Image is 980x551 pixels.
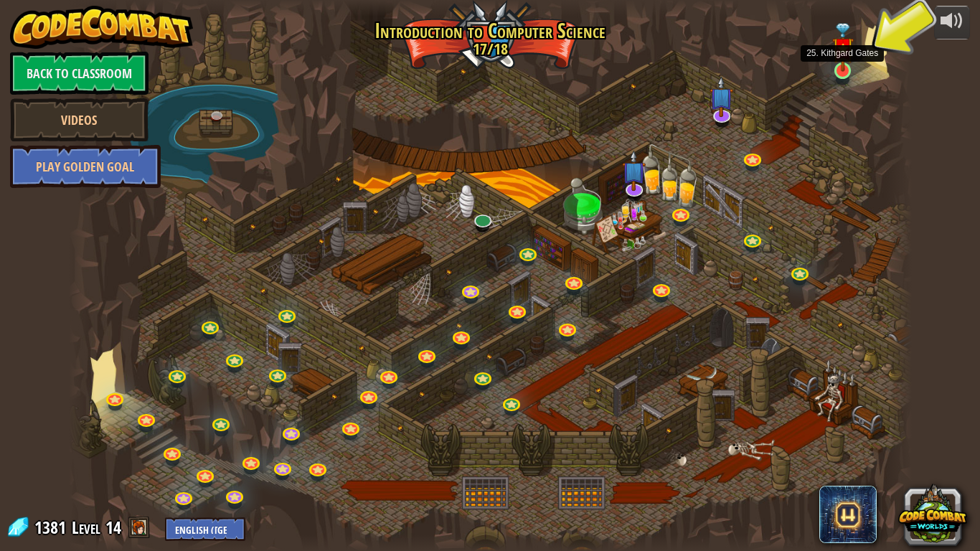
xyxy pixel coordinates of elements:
img: level-banner-special.png [832,23,854,72]
span: 14 [105,516,121,539]
span: 1381 [34,516,70,539]
button: Adjust volume [934,6,970,39]
span: Level [72,516,100,540]
img: level-banner-unstarted-subscriber.png [710,76,733,117]
img: CodeCombat - Learn how to code by playing a game [10,6,194,49]
a: Videos [10,98,149,141]
a: Back to Classroom [10,52,149,95]
img: level-banner-unstarted-subscriber.png [623,151,646,192]
a: Play Golden Goal [10,145,161,188]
